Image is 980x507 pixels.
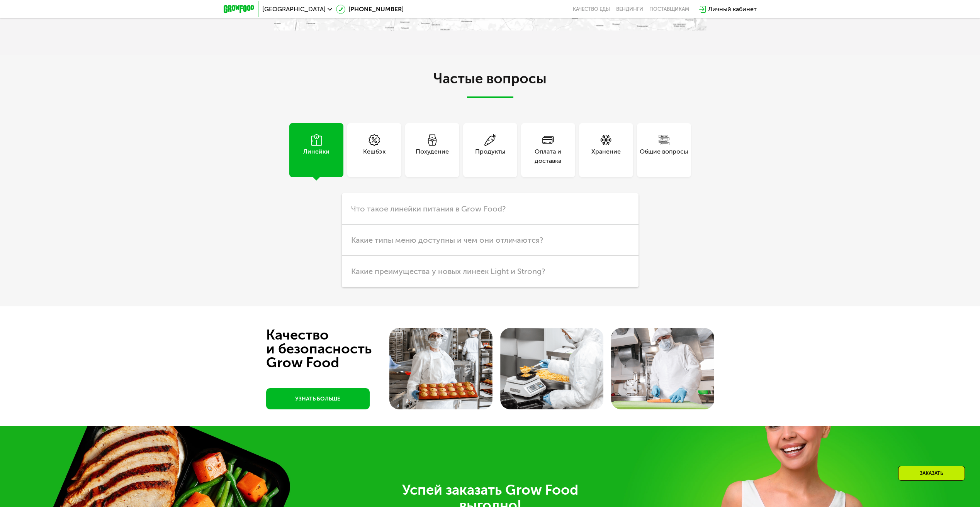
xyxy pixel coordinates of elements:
div: Похудение [416,147,449,166]
a: [PHONE_NUMBER] [336,5,404,14]
div: Личный кабинет [708,5,757,14]
a: Качество еды [573,6,610,12]
span: Что такое линейки питания в Grow Food? [351,204,506,213]
span: Какие типы меню доступны и чем они отличаются? [351,235,543,245]
div: Продукты [475,147,505,166]
div: Кешбэк [363,147,386,166]
div: Общие вопросы [640,147,688,166]
div: Качество и безопасность Grow Food [266,328,400,370]
div: Заказать [898,466,965,481]
div: поставщикам [649,6,689,12]
a: Вендинги [616,6,643,12]
div: Линейки [303,147,329,166]
div: Хранение [591,147,621,166]
a: УЗНАТЬ БОЛЬШЕ [266,388,370,409]
div: Оплата и доставка [521,147,575,166]
h2: Частые вопросы [274,71,707,98]
span: [GEOGRAPHIC_DATA] [262,6,326,12]
span: Какие преимущества у новых линеек Light и Strong? [351,267,545,276]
